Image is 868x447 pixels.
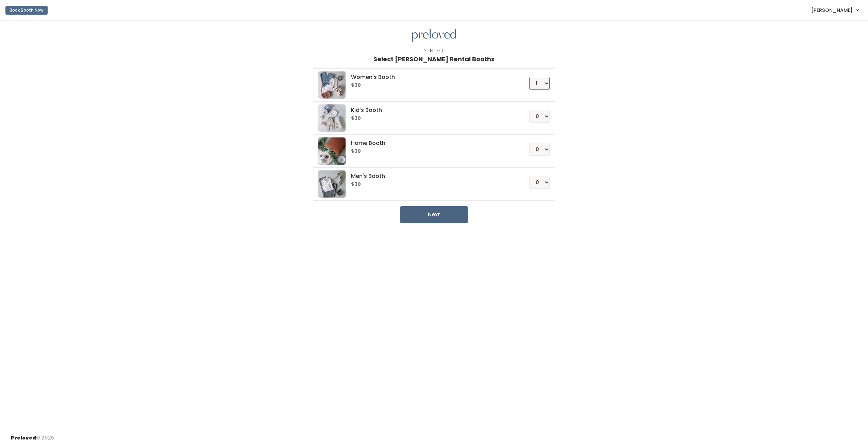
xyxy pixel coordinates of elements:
img: preloved logo [318,104,346,132]
img: preloved logo [412,29,456,42]
h5: Men's Booth [351,173,513,179]
a: [PERSON_NAME] [804,3,865,17]
h1: Select [PERSON_NAME] Rental Booths [373,56,495,63]
button: Book Booth Now [5,6,48,15]
button: Next [400,206,468,223]
img: preloved logo [318,71,346,99]
h5: Home Booth [351,140,513,146]
h5: Kid's Booth [351,107,513,113]
img: preloved logo [318,137,346,165]
img: preloved logo [318,170,346,198]
div: Step 2/3: [424,47,445,54]
a: Book Booth Now [5,3,48,18]
h6: $30 [351,149,513,154]
h6: $30 [351,116,513,121]
span: Preloved [11,434,36,441]
span: [PERSON_NAME] [811,6,853,14]
h6: $30 [351,182,513,187]
h5: Women's Booth [351,74,513,80]
h6: $30 [351,83,513,88]
div: © 2025 [11,429,54,442]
